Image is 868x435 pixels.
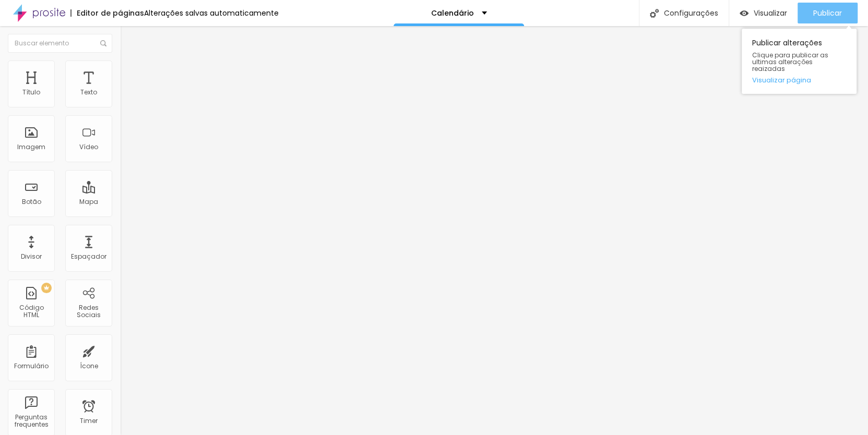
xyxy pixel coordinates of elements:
[70,9,144,17] div: Editor de páginas
[80,89,97,96] div: Texto
[431,9,474,17] p: Calendário
[740,9,748,18] img: view-1.svg
[22,89,40,96] div: Título
[729,3,798,23] button: Visualizar
[21,253,42,260] div: Divisor
[752,52,846,72] span: Clique para publicar as ultimas alterações reaizadas
[752,77,846,83] a: Visualizar página
[80,362,98,370] div: Ícone
[10,304,52,319] div: Código HTML
[813,9,842,17] span: Publicar
[71,253,106,260] div: Espaçador
[8,34,112,53] input: Buscar elemento
[14,362,49,370] div: Formulário
[79,198,98,206] div: Mapa
[100,40,106,46] img: Icone
[68,304,109,319] div: Redes Sociais
[754,9,787,17] span: Visualizar
[120,26,868,435] iframe: Editor
[17,143,45,151] div: Imagem
[79,143,98,151] div: Vídeo
[144,9,279,17] div: Alterações salvas automaticamente
[10,414,52,429] div: Perguntas frequentes
[80,417,98,425] div: Timer
[742,29,857,94] div: Publicar alterações
[22,198,41,206] div: Botão
[650,9,659,18] img: Icone
[798,3,858,23] button: Publicar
